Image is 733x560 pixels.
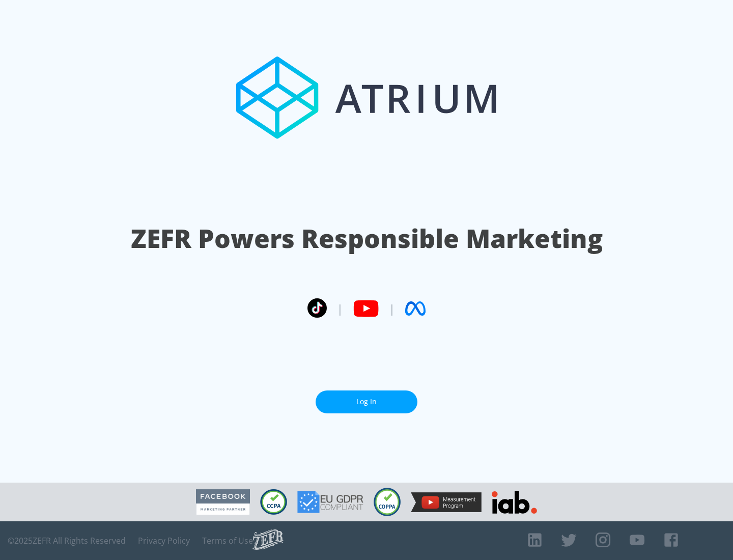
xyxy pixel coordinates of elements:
img: Facebook Marketing Partner [196,489,250,515]
a: Terms of Use [202,536,253,546]
span: | [337,301,343,316]
span: © 2025 ZEFR All Rights Reserved [8,536,126,546]
h1: ZEFR Powers Responsible Marketing [131,221,603,256]
img: CCPA Compliant [260,489,287,515]
img: COPPA Compliant [374,488,401,516]
img: GDPR Compliant [297,491,363,513]
a: Log In [316,390,417,413]
img: YouTube Measurement Program [411,492,482,512]
span: | [389,301,395,316]
a: Privacy Policy [138,536,190,546]
img: IAB [492,491,537,514]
